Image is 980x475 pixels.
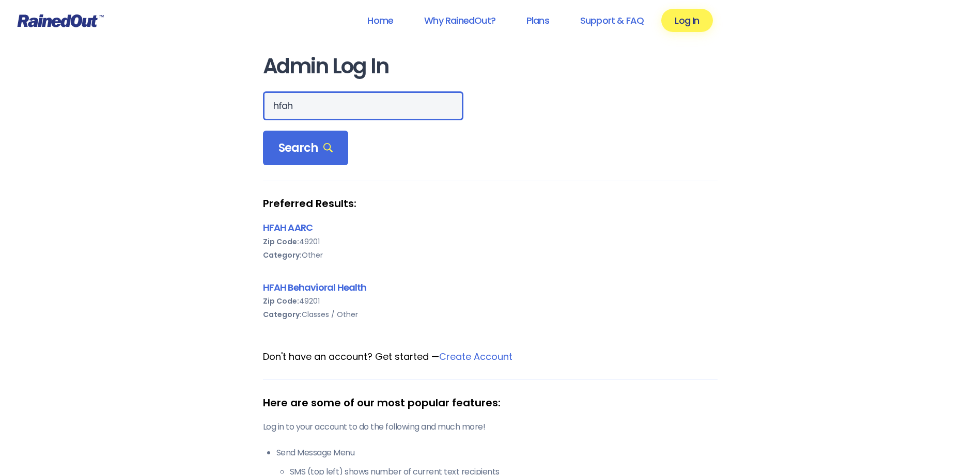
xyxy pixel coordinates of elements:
[263,421,718,433] p: Log in to your account to do the following and much more!
[263,308,718,321] div: Classes / Other
[354,9,407,32] a: Home
[263,236,299,247] b: Zip Code:
[567,9,657,32] a: Support & FAQ
[263,248,718,262] div: Other
[263,197,718,210] strong: Preferred Results:
[513,9,563,32] a: Plans
[263,294,718,308] div: 49201
[263,309,302,320] b: Category:
[263,91,463,120] input: Search Orgs…
[263,280,718,294] div: HFAH Behavioral Health
[661,9,712,32] a: Log In
[263,395,718,410] div: Here are some of our most popular features:
[263,131,349,166] div: Search
[263,221,313,234] a: HFAH AARC
[263,250,302,260] b: Category:
[411,9,509,32] a: Why RainedOut?
[278,141,333,155] span: Search
[263,235,718,248] div: 49201
[263,281,367,294] a: HFAH Behavioral Health
[263,220,718,234] div: HFAH AARC
[439,350,512,363] a: Create Account
[263,296,299,306] b: Zip Code:
[263,55,718,78] h1: Admin Log In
